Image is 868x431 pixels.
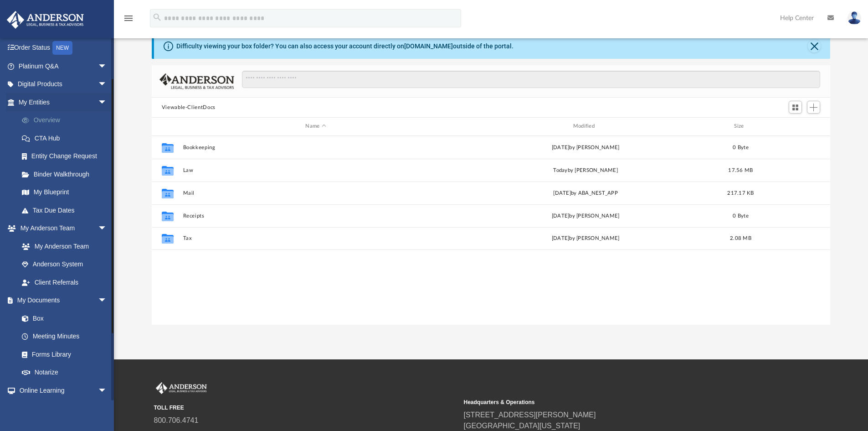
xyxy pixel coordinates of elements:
[162,104,216,112] button: Viewable-ClientDocs
[13,273,116,291] a: Client Referrals
[847,11,861,25] img: User Pic
[13,400,116,418] a: Courses
[404,42,453,50] a: [DOMAIN_NAME]
[464,411,596,419] a: [STREET_ADDRESS][PERSON_NAME]
[13,129,121,147] a: CTA Hub
[13,183,116,202] a: My Blueprint
[789,101,802,114] button: Switch to Grid View
[6,75,121,93] a: Digital Productsarrow_drop_down
[13,201,121,219] a: Tax Due Dates
[730,236,751,241] span: 2.08 MB
[553,167,567,172] span: today
[98,75,116,94] span: arrow_drop_down
[452,166,718,174] div: by [PERSON_NAME]
[733,213,749,218] span: 0 Byte
[183,190,448,196] button: Mail
[98,291,116,310] span: arrow_drop_down
[242,71,820,88] input: Search files and folders
[154,416,199,424] a: 800.706.4741
[6,57,121,75] a: Platinum Q&Aarrow_drop_down
[13,165,121,183] a: Binder Walkthrough
[123,13,134,24] i: menu
[13,363,116,382] a: Notarize
[6,93,121,111] a: My Entitiesarrow_drop_down
[13,237,112,255] a: My Anderson Team
[728,167,753,172] span: 17.56 MB
[13,309,112,327] a: Box
[154,382,209,394] img: Anderson Advisors Platinum Portal
[452,234,718,243] div: [DATE] by [PERSON_NAME]
[452,212,718,220] div: [DATE] by [PERSON_NAME]
[6,291,116,310] a: My Documentsarrow_drop_down
[183,213,448,219] button: Receipts
[123,17,134,24] a: menu
[176,42,514,51] div: Difficulty viewing your box folder? You can also access your account directly on outside of the p...
[722,122,759,130] div: Size
[808,40,821,52] button: Close
[98,57,116,76] span: arrow_drop_down
[727,190,754,195] span: 217.17 KB
[183,167,448,173] button: Law
[464,422,580,430] a: [GEOGRAPHIC_DATA][US_STATE]
[807,101,821,114] button: Add
[182,122,448,130] div: Name
[452,143,718,151] div: [DATE] by [PERSON_NAME]
[733,145,749,150] span: 0 Byte
[154,404,457,412] small: TOLL FREE
[156,122,179,130] div: id
[52,41,72,55] div: NEW
[763,122,827,130] div: id
[452,189,718,197] div: [DATE] by ABA_NEST_APP
[452,122,719,130] div: Modified
[13,327,116,346] a: Meeting Minutes
[183,145,448,151] button: Bookkeeping
[98,93,116,112] span: arrow_drop_down
[13,147,121,166] a: Entity Change Request
[98,219,116,238] span: arrow_drop_down
[183,235,448,241] button: Tax
[98,381,116,400] span: arrow_drop_down
[4,11,87,29] img: Anderson Advisors Platinum Portal
[13,111,121,130] a: Overview
[152,12,162,22] i: search
[464,398,767,406] small: Headquarters & Operations
[6,219,116,238] a: My Anderson Teamarrow_drop_down
[152,136,831,325] div: grid
[13,345,112,363] a: Forms Library
[6,39,121,57] a: Order StatusNEW
[6,381,116,400] a: Online Learningarrow_drop_down
[13,255,116,274] a: Anderson System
